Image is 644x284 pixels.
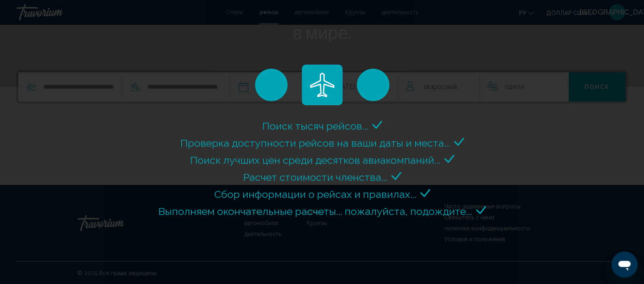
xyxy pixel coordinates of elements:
[243,171,387,183] span: Расчет стоимости членства...
[214,188,416,200] span: Сбор информации о рейсах и правилах...
[158,205,472,217] span: Выполняем окончательные расчеты... пожалуйста, подождите...
[611,251,637,277] iframe: Кнопка запуска окна обмена сообщениями
[190,154,440,166] span: Поиск лучших цен среди десятков авиакомпаний...
[262,120,368,132] span: Поиск тысяч рейсов...
[180,137,450,149] span: Проверка доступности рейсов на ваши даты и места...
